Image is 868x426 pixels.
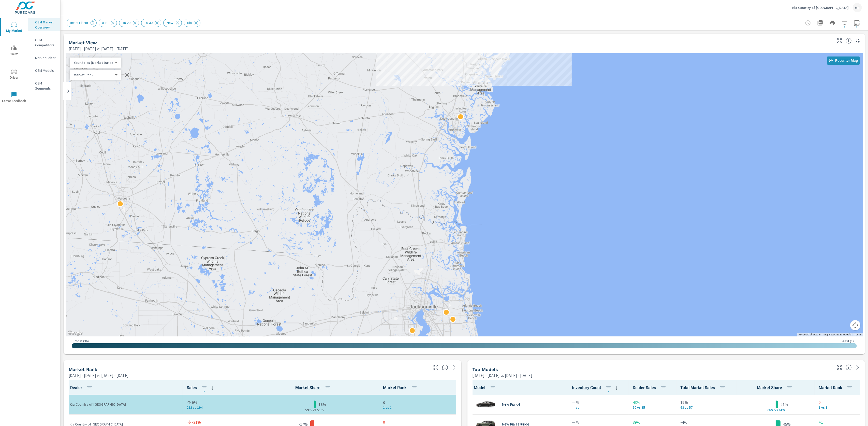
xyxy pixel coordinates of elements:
[70,60,117,65] div: Your Sales (Market Data)
[846,364,852,371] span: Find the biggest opportunities within your model lineup nationwide. [Source: Market registration ...
[572,385,620,391] span: Inventory Count
[164,21,176,25] span: New
[318,402,326,408] p: 16%
[572,385,601,391] span: The number of vehicles currently in dealer inventory. This does not include shared inventory, nor...
[28,67,60,74] div: OEM Models
[681,419,732,425] p: -4%
[35,81,56,91] p: OEM Segments
[757,385,795,391] span: Market Share
[119,21,134,25] span: 10-20
[853,3,862,12] div: ME
[67,21,91,25] span: Reset Filters
[572,405,625,409] p: — vs —
[2,68,26,81] span: Driver
[829,58,858,63] span: Recenter Map
[432,363,440,372] button: Make Fullscreen
[28,54,60,62] div: Market Editor
[819,419,859,425] p: +1
[35,20,56,30] p: OEM Market Overview
[69,40,97,45] h5: Market View
[681,385,728,391] span: Total Market Sales
[295,385,320,391] span: Dealer Sales / Total Market Sales. [Market = within dealer PMA (or 60 miles if no PMA is defined)...
[163,19,182,27] div: New
[141,19,161,27] div: 20-30
[28,36,60,49] div: OEM Competitors
[572,419,625,425] p: — %
[67,19,97,27] div: Reset Filters
[119,19,139,27] div: 10-20
[383,400,455,406] p: 0
[35,68,56,73] p: OEM Models
[28,79,60,92] div: OEM Segments
[2,21,26,34] span: My Market
[187,406,245,410] p: 212 vs 194
[781,401,788,407] p: 21%
[99,19,117,27] div: 0-10
[184,21,195,25] span: Kia
[827,56,860,65] button: Recenter Map
[28,18,60,31] div: OEM Market Overview
[854,363,862,372] a: See more details in report
[70,385,95,391] span: Dealer
[854,37,862,45] button: Minimize Widget
[0,15,28,109] div: nav menu
[776,408,788,413] p: s 61%
[99,21,111,25] span: 0-10
[815,18,825,28] button: "Export Report to PDF"
[383,385,419,391] span: Market Rank
[35,55,56,60] p: Market Editor
[192,400,197,406] p: 9%
[827,18,837,28] button: Print Report
[315,408,327,413] p: s 51%
[74,60,113,65] p: Your Sales (Market Data)
[67,330,84,336] img: Google
[819,399,859,405] p: 0
[823,333,851,336] span: Map data ©2025 Google
[835,37,844,45] button: Make Fullscreen
[792,5,849,10] p: Kia Country of [GEOGRAPHIC_DATA]
[633,405,672,409] p: 50 vs 35
[2,92,26,104] span: Leave Feedback
[819,405,859,409] p: 1 vs 1
[184,19,200,27] div: Kia
[473,372,533,378] p: [DATE] - [DATE] vs [DATE] - [DATE]
[141,21,156,25] span: 20-30
[841,339,854,343] p: Least ( 1 )
[476,397,496,412] img: glamour
[67,330,84,336] a: Open this area in Google Maps (opens a new window)
[840,18,850,28] button: Apply Filters
[383,406,455,410] p: 1 vs 1
[846,38,852,44] span: Find the biggest opportunities in your market for your inventory. Understand by postal code where...
[75,339,89,343] p: Most ( 36 )
[192,419,201,425] p: -21%
[835,363,844,372] button: Make Fullscreen
[633,399,672,405] p: 43%
[187,385,215,391] span: Sales
[473,367,498,372] h5: Top Models
[69,46,129,52] p: [DATE] - [DATE] vs [DATE] - [DATE]
[69,372,129,378] p: [DATE] - [DATE] vs [DATE] - [DATE]
[70,73,117,77] div: Your Sales (Market Data)
[295,385,333,391] span: Market Share
[819,385,855,391] span: Market Rank
[502,402,520,407] p: New Kia K4
[757,385,782,391] span: Model Sales / Total Market Sales. [Market = within dealer PMA (or 60 miles if no PMA is defined) ...
[572,399,625,405] p: — %
[69,367,97,372] h5: Market Rank
[442,364,448,371] span: Market Rank shows you how you rank, in terms of sales, to other dealerships in your market. “Mark...
[633,385,668,391] span: Dealer Sales
[850,320,860,330] button: Map camera controls
[854,333,861,336] a: Terms (opens in new tab)
[301,408,315,413] p: 59% v
[633,419,672,425] p: 39%
[474,385,498,391] span: Model
[383,419,455,425] p: 0
[35,37,56,48] p: OEM Competitors
[74,73,113,77] p: Market Rank
[450,363,458,372] a: See more details in report
[70,402,179,407] p: Kia Country of [GEOGRAPHIC_DATA]
[799,333,820,336] button: Keyboard shortcuts
[681,399,732,405] p: 19%
[681,405,732,409] p: 68 vs 57
[763,408,776,413] p: 74% v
